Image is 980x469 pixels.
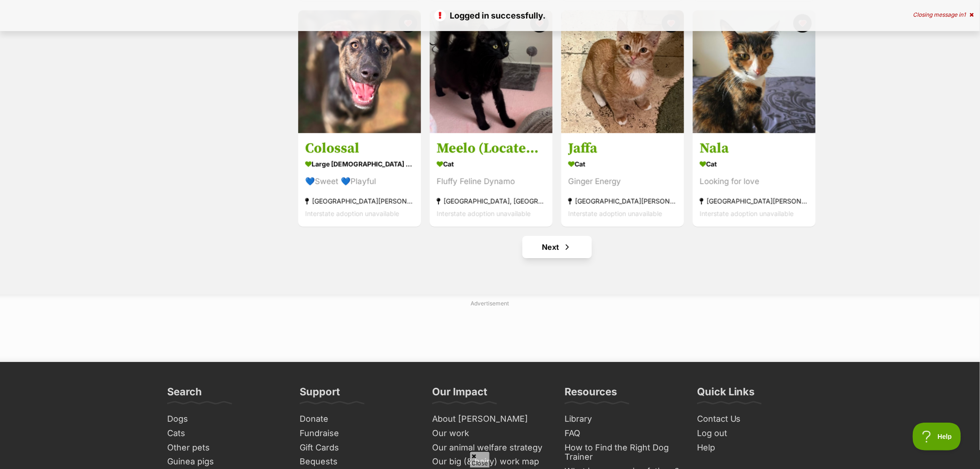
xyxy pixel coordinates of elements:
a: Nala Cat Looking for love [GEOGRAPHIC_DATA][PERSON_NAME][GEOGRAPHIC_DATA] Interstate adoption una... [693,133,816,227]
div: Cat [568,157,677,171]
a: Fundraise [296,426,419,441]
div: large [DEMOGRAPHIC_DATA] Dog [305,157,414,171]
a: Guinea pigs [163,455,287,469]
a: Log out [693,426,817,441]
h3: Search [167,385,202,404]
h3: Meelo (Located in [GEOGRAPHIC_DATA]) [437,139,546,157]
nav: Pagination [297,236,817,258]
h3: Support [300,385,340,404]
a: Meelo (Located in [GEOGRAPHIC_DATA]) Cat Fluffy Feline Dynamo [GEOGRAPHIC_DATA], [GEOGRAPHIC_DATA... [430,133,553,227]
a: Gift Cards [296,441,419,455]
img: Jaffa [561,10,684,133]
div: [GEOGRAPHIC_DATA][PERSON_NAME][GEOGRAPHIC_DATA] [305,195,414,207]
h3: Nala [700,139,809,157]
div: Cat [437,157,546,171]
a: Library [561,412,684,426]
a: Colossal large [DEMOGRAPHIC_DATA] Dog 💙Sweet 💙Playful [GEOGRAPHIC_DATA][PERSON_NAME][GEOGRAPHIC_D... [298,133,421,227]
a: Bequests [296,455,419,469]
button: favourite [662,14,680,32]
a: Other pets [163,441,287,455]
span: Interstate adoption unavailable [568,209,662,217]
a: Cats [163,426,287,441]
h3: Jaffa [568,139,677,157]
div: 💙Sweet 💙Playful [305,175,414,188]
a: Our animal welfare strategy [428,441,552,455]
h3: Resources [565,385,617,404]
img: Meelo (Located in Cheltenham) [430,10,553,133]
div: [GEOGRAPHIC_DATA][PERSON_NAME][GEOGRAPHIC_DATA] [568,195,677,207]
a: Donate [296,412,419,426]
span: Interstate adoption unavailable [700,209,794,217]
h3: Quick Links [697,385,755,404]
span: Close [470,451,490,468]
a: Jaffa Cat Ginger Energy [GEOGRAPHIC_DATA][PERSON_NAME][GEOGRAPHIC_DATA] Interstate adoption unava... [561,133,684,227]
div: [GEOGRAPHIC_DATA], [GEOGRAPHIC_DATA] [437,195,546,207]
span: 1 [964,11,966,18]
h3: Our Impact [432,385,487,404]
iframe: Help Scout Beacon - Open [913,423,961,450]
button: favourite [530,14,549,32]
button: favourite [793,14,812,32]
div: Fluffy Feline Dynamo [437,175,546,188]
img: Colossal [298,10,421,133]
a: Dogs [163,412,287,426]
span: Interstate adoption unavailable [437,209,531,217]
p: Logged in successfully. [9,9,971,22]
a: Our work [428,426,552,441]
a: Help [693,441,817,455]
div: Cat [700,157,809,171]
span: Interstate adoption unavailable [305,209,399,217]
a: Contact Us [693,412,817,426]
a: How to Find the Right Dog Trainer [561,441,684,464]
div: Looking for love [700,175,809,188]
div: [GEOGRAPHIC_DATA][PERSON_NAME][GEOGRAPHIC_DATA] [700,195,809,207]
button: favourite [399,14,417,32]
a: FAQ [561,426,684,441]
div: Ginger Energy [568,175,677,188]
a: Our big (& hairy) work map [428,455,552,469]
h3: Colossal [305,139,414,157]
a: About [PERSON_NAME] [428,412,552,426]
a: Next page [522,236,592,258]
div: Closing message in [913,12,974,18]
img: Nala [693,10,816,133]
